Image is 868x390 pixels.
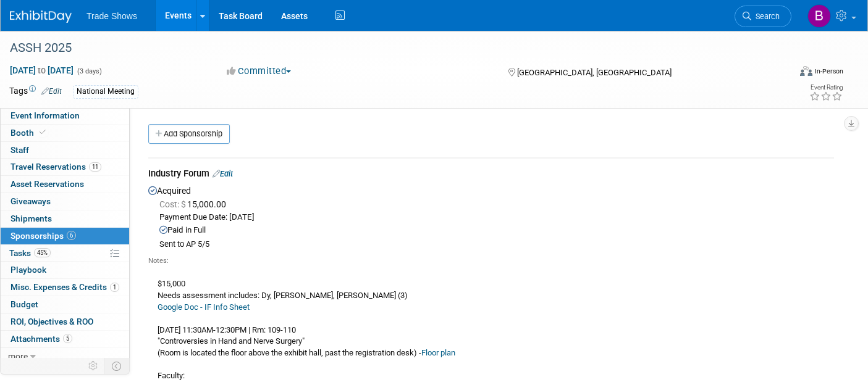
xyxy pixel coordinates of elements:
span: Trade Shows [86,11,137,21]
span: Travel Reservations [11,162,101,172]
span: 5 [63,334,72,343]
button: Committed [222,65,296,78]
span: ROI, Objectives & ROO [11,317,93,326]
img: Format-Inperson.png [800,66,812,76]
td: Toggle Event Tabs [104,358,130,374]
div: Notes: [148,256,834,266]
a: Giveaways [1,193,129,210]
img: ExhibitDay [10,10,72,23]
span: (3 days) [76,67,102,75]
span: Budget [11,299,38,309]
a: Sponsorships6 [1,228,129,244]
div: Sent to AP 5/5 [159,239,834,250]
span: 1 [110,283,119,292]
a: Playbook [1,262,129,278]
div: In-Person [814,67,843,76]
span: Playbook [11,265,46,275]
span: Misc. Expenses & Credits [11,282,119,292]
td: Tags [9,85,62,99]
span: to [36,65,48,75]
span: Search [751,12,780,21]
a: Floor plan [421,348,455,357]
a: Staff [1,142,129,159]
a: Booth [1,125,129,141]
span: 11 [89,162,101,172]
a: Attachments5 [1,331,129,347]
a: Misc. Expenses & Credits1 [1,279,129,296]
a: ROI, Objectives & ROO [1,313,129,330]
div: Paid in Full [159,225,834,236]
td: Personalize Event Tab Strip [83,358,104,374]
div: Event Rating [809,85,843,91]
a: Edit [41,87,62,96]
span: Tasks [9,248,51,258]
span: Cost: $ [159,199,187,209]
span: 45% [34,248,51,257]
a: Search [735,6,791,27]
img: Becca Rensi [807,4,831,28]
span: 15,000.00 [159,199,231,209]
div: Industry Forum [148,167,834,183]
div: ASSH 2025 [6,37,772,59]
div: National Meeting [73,85,138,98]
a: Travel Reservations11 [1,159,129,175]
a: Google Doc - IF Info Sheet [158,302,250,312]
span: Attachments [11,334,72,344]
span: [DATE] [DATE] [9,65,74,76]
span: Event Information [11,110,80,120]
span: Staff [11,145,29,155]
span: Shipments [11,214,52,223]
a: Tasks45% [1,245,129,262]
span: [GEOGRAPHIC_DATA], [GEOGRAPHIC_DATA] [517,68,672,77]
span: 6 [67,231,76,240]
a: Shipments [1,210,129,227]
a: Add Sponsorship [148,124,230,144]
a: more [1,348,129,365]
div: Payment Due Date: [DATE] [159,212,834,223]
span: Giveaways [11,196,51,206]
i: Booth reservation complete [40,129,46,136]
a: Budget [1,296,129,313]
span: Asset Reservations [11,179,84,189]
a: Edit [213,169,233,178]
span: Sponsorships [11,231,76,241]
a: Event Information [1,107,129,124]
span: Booth [11,128,48,138]
span: more [8,351,28,361]
a: Asset Reservations [1,176,129,193]
div: Event Format [720,64,843,83]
